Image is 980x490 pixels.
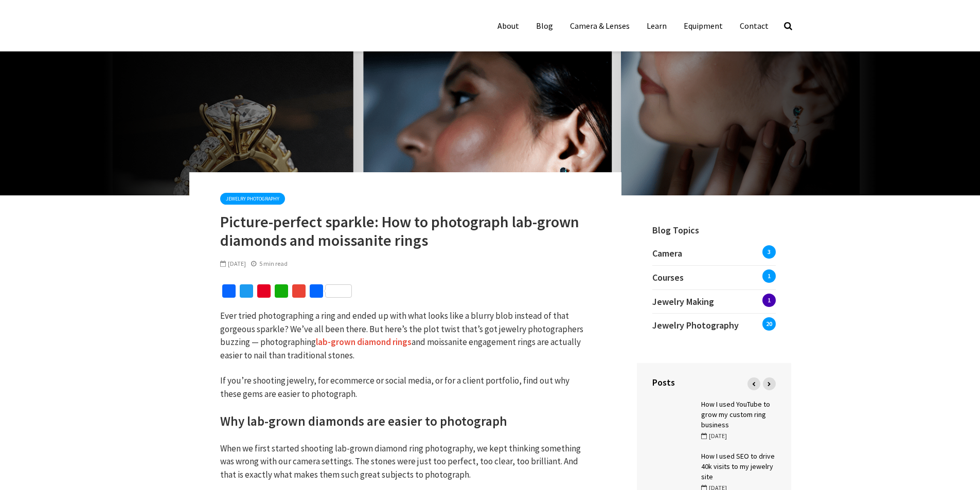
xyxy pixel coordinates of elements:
h1: Picture-perfect sparkle: How to photograph lab-grown diamonds and moissanite rings [220,212,591,249]
a: How I used SEO to drive 40k visits to my jewelry site [701,451,775,481]
a: Learn [639,15,674,36]
a: WhatsApp [273,284,290,301]
a: Blog [528,15,561,36]
p: If you’re shooting jewelry, for ecommerce or social media, or for a client portfolio, find out wh... [220,374,591,401]
p: When we first started shooting lab-grown diamond ring photography, we kept thinking something was... [220,442,591,482]
span: 1 [762,294,776,307]
a: Jewelry Photography20 [652,314,776,337]
a: About [490,15,527,36]
h4: Blog Topics [637,211,791,237]
a: Twitter [238,284,255,301]
p: Ever tried photographing a ring and ended up with what looks like a blurry blob instead of that g... [220,310,591,362]
span: [DATE] [701,432,727,440]
span: Jewelry Photography [652,319,739,331]
a: Share [308,284,354,301]
a: Gmail [290,284,308,301]
span: Camera [652,247,682,259]
a: Camera3 [652,247,776,265]
a: Contact [732,15,776,36]
a: Jewelry Making1 [652,290,776,314]
a: Jewelry Photography [220,193,285,205]
span: Courses [652,271,684,283]
h2: Why lab-grown diamonds are easier to photograph [220,413,591,430]
a: Camera & Lenses [562,15,637,36]
span: 1 [762,269,776,283]
a: Facebook [220,284,238,301]
a: Equipment [676,15,730,36]
a: Courses1 [652,266,776,289]
strong: lab-grown diamond rings [316,336,412,348]
span: 3 [762,245,776,259]
span: [DATE] [220,260,246,267]
div: 5 min read [251,259,288,268]
a: Pinterest [255,284,273,301]
span: Jewelry Making [652,296,714,307]
h4: Posts [652,376,776,389]
a: lab-grown diamond rings [316,336,412,348]
a: How I used YouTube to grow my custom ring business [701,400,770,429]
span: 20 [762,317,776,331]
